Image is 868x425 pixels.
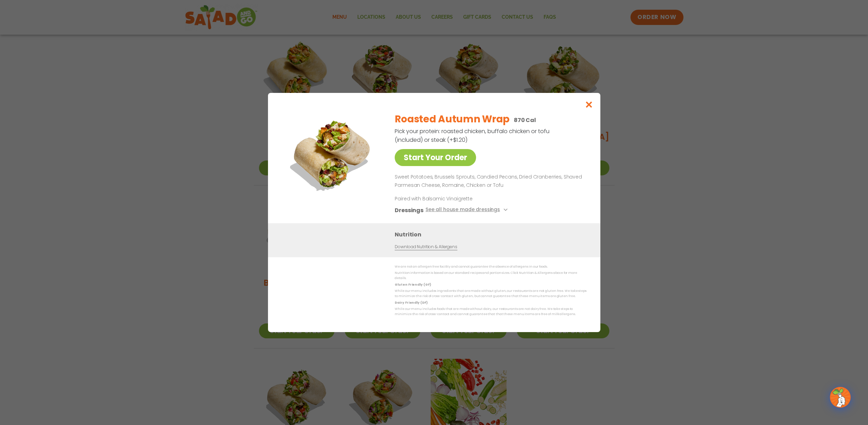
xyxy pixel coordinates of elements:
h3: Nutrition [395,230,590,239]
strong: Dairy Friendly (DF) [395,301,427,305]
p: Pick your protein: roasted chicken, buffalo chicken or tofu (included) or steak (+$1.20) [395,127,551,144]
p: We are not an allergen free facility and cannot guarantee the absence of allergens in our foods. [395,264,587,269]
button: Close modal [578,93,600,116]
p: Sweet Potatoes, Brussels Sprouts, Candied Pecans, Dried Cranberries, Shaved Parmesan Cheese, Roma... [395,173,584,190]
button: See all house made dressings [425,206,509,215]
p: Paired with Balsamic Vinaigrette [395,195,523,202]
a: Start Your Order [395,149,476,166]
h2: Roasted Autumn Wrap [395,112,510,127]
h3: Dressings [395,206,423,215]
strong: Gluten Friendly (GF) [395,283,431,287]
img: Featured product photo for Roasted Autumn Wrap [284,107,381,204]
p: 870 Cal [514,116,536,124]
p: While our menu includes ingredients that are made without gluten, our restaurants are not gluten ... [395,288,587,299]
a: Download Nutrition & Allergens [395,244,457,250]
img: wpChatIcon [831,388,850,407]
p: While our menu includes foods that are made without dairy, our restaurants are not dairy free. We... [395,306,587,317]
p: Nutrition information is based on our standard recipes and portion sizes. Click Nutrition & Aller... [395,270,587,281]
